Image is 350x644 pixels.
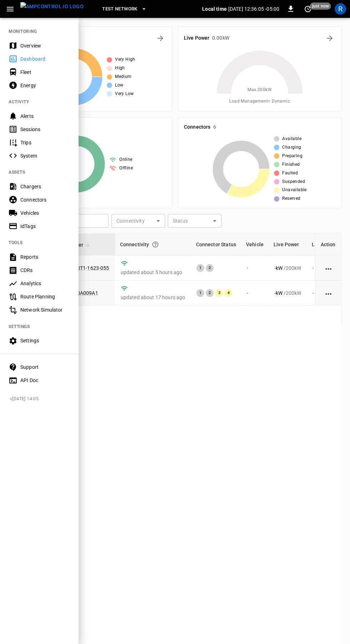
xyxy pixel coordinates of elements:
div: Fleet [20,69,70,76]
div: Trips [20,139,70,146]
div: Overview [20,42,70,49]
div: Analytics [20,280,70,287]
div: Support [20,363,70,371]
div: Reports [20,253,70,261]
div: CDRs [20,267,70,274]
span: just now [310,3,331,10]
div: Alerts [20,113,70,120]
div: System [20,152,70,159]
div: Vehicles [20,209,70,217]
span: v [DATE] 14:05 [10,396,73,403]
p: [DATE] 12:36:05 -05:00 [228,5,279,13]
div: Route Planning [20,293,70,300]
button: set refresh interval [302,3,314,15]
div: Network Simulator [20,306,70,313]
span: Test Network [102,5,137,13]
p: Local time [202,5,227,13]
div: Sessions [20,126,70,133]
div: Settings [20,337,70,344]
img: ampcontrol.io logo [20,2,84,11]
div: profile-icon [335,3,346,15]
div: Chargers [20,183,70,190]
div: IdTags [20,223,70,230]
div: Energy [20,82,70,89]
div: Dashboard [20,55,70,63]
div: API Doc [20,377,70,384]
div: Connectors [20,196,70,203]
